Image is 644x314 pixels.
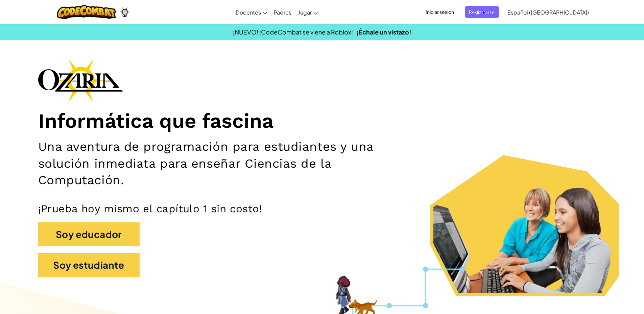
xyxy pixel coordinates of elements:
[38,109,606,134] h1: Informática que fascina
[298,9,312,16] span: Jugar
[38,138,419,188] h2: Una aventura de programación para estudiantes y una solución inmediata para enseñar Ciencias de l...
[236,9,261,16] span: Docentes
[38,202,606,215] p: ¡Prueba hoy mismo el capítulo 1 sin costo!
[507,9,589,16] span: Español ([GEOGRAPHIC_DATA])
[295,3,321,21] a: Jugar
[232,3,270,21] a: Docentes
[270,3,295,21] a: Padres
[38,59,123,102] img: Ozaria branding logo
[38,222,140,246] button: Soy educador
[465,6,499,18] button: Registrarse
[504,3,592,21] a: Español ([GEOGRAPHIC_DATA])
[233,28,353,36] span: ¡NUEVO! ¡CodeCombat se viene a Roblox!
[57,5,116,19] img: CodeCombat logo
[38,253,140,277] button: Soy estudiante
[119,7,130,17] img: Ozaria
[356,28,411,36] a: ¡Échale un vistazo!
[422,6,458,18] button: Iniciar sesión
